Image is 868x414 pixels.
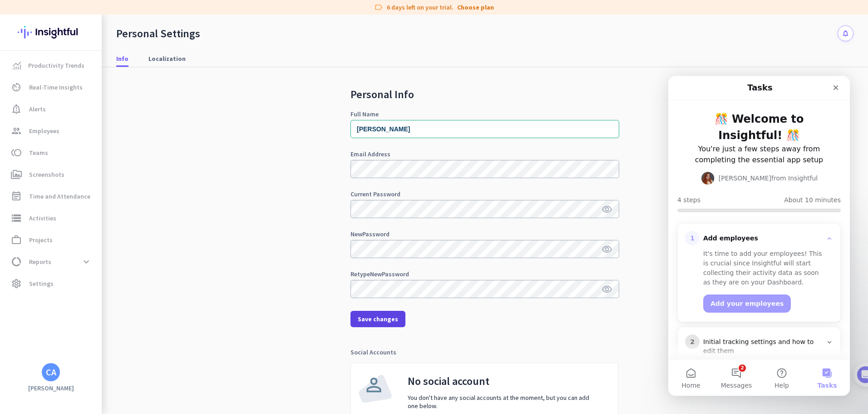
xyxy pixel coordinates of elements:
div: Personal Settings [116,27,200,40]
i: storage [11,213,22,224]
div: CA [46,368,56,377]
h3: No social account [408,374,595,388]
i: label [374,3,383,12]
i: notifications [842,30,849,37]
iframe: Intercom live chat [668,76,850,396]
a: settingsSettings [2,273,102,294]
i: visibility [602,204,612,215]
i: visibility [602,284,612,295]
h2: Personal Info [350,89,619,100]
div: Full Name [350,111,619,117]
i: visibility [602,244,612,255]
i: event_note [11,191,22,202]
span: Screenshots [29,169,64,180]
span: Save changes [358,314,398,324]
a: Choose plan [457,3,494,12]
span: Projects [29,234,53,245]
a: storageActivities [2,207,102,229]
div: Current Password [350,191,619,197]
span: Settings [29,278,54,289]
a: perm_mediaScreenshots [2,164,102,185]
a: work_outlineProjects [2,229,102,251]
span: Teams [29,147,48,158]
span: Reports [29,256,51,267]
button: notifications [838,25,853,41]
i: work_outline [11,234,22,245]
div: Social Accounts [350,349,619,355]
div: Email Address [350,151,619,157]
i: perm_media [11,169,22,180]
div: Retype New Password [350,271,619,277]
a: event_noteTime and Attendance [2,185,102,207]
i: toll [11,147,22,158]
span: Localization [148,54,186,63]
img: user-icon [358,374,392,405]
span: Time and Attendance [29,191,90,202]
button: expand_more [78,254,94,270]
span: Activities [29,213,56,224]
button: Save changes [350,311,405,327]
a: tollTeams [2,142,102,164]
a: data_usageReportsexpand_more [2,251,102,273]
p: You don't have any social accounts at the moment, but you can add one below. [408,394,595,410]
div: New Password [350,231,619,237]
i: settings [11,278,22,289]
i: data_usage [11,256,22,267]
